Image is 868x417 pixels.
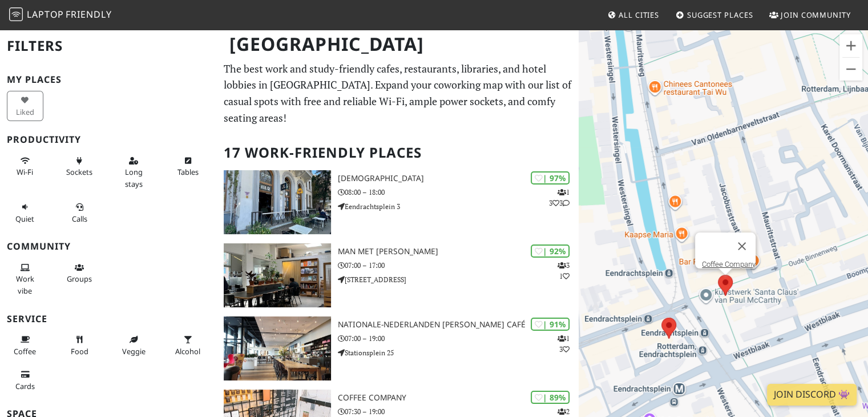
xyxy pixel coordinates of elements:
span: Quiet [15,214,34,224]
span: All Cities [619,10,659,20]
span: Credit cards [15,381,35,391]
p: 08:00 – 18:00 [338,187,579,198]
h1: [GEOGRAPHIC_DATA] [220,29,576,60]
h3: Coffee Company [338,393,579,403]
button: Alcohol [169,330,206,360]
img: Man met bril koffie [224,243,330,307]
span: Power sockets [66,167,92,177]
a: Suggest Places [671,5,758,25]
button: Calls [61,198,98,228]
button: Zoom in [839,34,862,57]
h3: Community [7,241,210,252]
h3: My Places [7,74,210,85]
div: | 91% [531,318,570,331]
div: | 89% [531,391,570,404]
p: 1 3 [558,333,570,355]
p: 3 1 [558,260,570,282]
button: Coffee [7,330,43,360]
p: 1 3 3 [549,187,570,209]
h3: Nationale-Nederlanden [PERSON_NAME] Café [338,320,579,330]
span: Veggie [122,346,146,356]
a: All Cities [603,5,664,25]
p: 07:00 – 17:00 [338,260,579,271]
button: Zoom out [839,58,862,81]
a: Man met bril koffie | 92% 31 Man met [PERSON_NAME] 07:00 – 17:00 [STREET_ADDRESS] [217,243,579,307]
button: Close [728,232,756,260]
p: 07:00 – 19:00 [338,333,579,344]
h2: 17 Work-Friendly Places [224,135,572,170]
span: Laptop [27,8,64,21]
button: Tables [169,151,206,182]
button: Cards [7,365,43,395]
span: Alcohol [175,346,200,356]
button: Groups [61,258,98,288]
a: Join Community [765,5,855,25]
h3: Service [7,314,210,324]
p: Stationsplein 25 [338,347,579,358]
p: The best work and study-friendly cafes, restaurants, libraries, and hotel lobbies in [GEOGRAPHIC_... [224,61,572,126]
p: 07:30 – 19:00 [338,406,579,417]
h3: Man met [PERSON_NAME] [338,247,579,256]
span: Coffee [14,346,36,356]
span: People working [16,274,34,295]
span: Friendly [66,8,111,21]
h3: Productivity [7,134,210,145]
span: Food [71,346,88,356]
a: Nationale-Nederlanden Douwe Egberts Café | 91% 13 Nationale-Nederlanden [PERSON_NAME] Café 07:00 ... [217,316,579,380]
button: Wi-Fi [7,151,43,182]
div: | 97% [531,171,570,185]
a: Coffee Company [702,260,756,268]
span: Long stays [125,167,143,189]
img: Nationale-Nederlanden Douwe Egberts Café [224,316,330,380]
p: [STREET_ADDRESS] [338,274,579,285]
h2: Filters [7,29,210,63]
button: Sockets [61,151,98,182]
p: Eendrachtsplein 3 [338,201,579,212]
span: Join Community [781,10,851,20]
img: Heilige Boontjes [224,170,330,234]
span: Suggest Places [687,10,753,20]
button: Quiet [7,198,43,228]
button: Work vibe [7,258,43,300]
h3: [DEMOGRAPHIC_DATA] [338,174,579,183]
span: Stable Wi-Fi [17,167,33,177]
div: | 92% [531,244,570,258]
button: Veggie [115,330,152,360]
img: LaptopFriendly [9,7,23,21]
a: Heilige Boontjes | 97% 133 [DEMOGRAPHIC_DATA] 08:00 – 18:00 Eendrachtsplein 3 [217,170,579,234]
span: Video/audio calls [72,214,87,224]
span: Group tables [67,274,92,284]
button: Food [61,330,98,360]
a: LaptopFriendly LaptopFriendly [9,5,112,25]
span: Work-friendly tables [177,167,199,177]
button: Long stays [115,151,152,193]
